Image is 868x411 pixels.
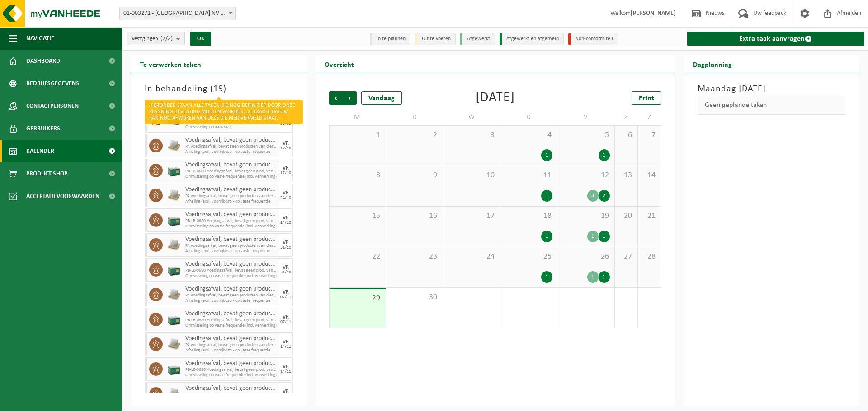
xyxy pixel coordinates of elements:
[26,140,54,162] span: Kalender
[185,323,277,328] span: Omwisseling op vaste frequentie (incl. verwerking)
[334,130,381,140] span: 1
[280,221,291,225] div: 24/10
[334,293,381,303] span: 29
[127,32,185,45] button: Vestigingen(2/2)
[684,55,741,73] h2: Dagplanning
[642,130,656,140] span: 7
[632,91,661,105] a: Print
[391,171,438,180] span: 9
[26,27,54,50] span: Navigatie
[185,348,277,353] span: Afhaling (excl. voorrijkost) - op vaste frequentie
[541,231,552,242] div: 1
[185,211,277,218] span: Voedingsafval, bevat geen producten van dierlijke oorsprong, gemengde verpakking (exclusief glas)
[283,339,289,345] div: VR
[167,189,181,202] img: LP-PA-00000-WDN-11
[316,55,363,73] h2: Overzicht
[280,295,291,300] div: 07/11
[185,218,277,224] span: PB-LB-0680 Voedingsafval, bevat geen prod, van dierl oorspr
[283,389,289,394] div: VR
[185,318,277,323] span: PB-LB-0680 Voedingsafval, bevat geen prod, van dierl oorspr
[334,252,381,262] span: 22
[185,137,277,144] span: Voedingsafval, bevat geen producten van dierlijke oorsprong, gemengde verpakking (exclusief glas)
[639,95,654,102] span: Print
[283,240,289,245] div: VR
[415,33,456,45] li: Uit te voeren
[619,211,633,221] span: 20
[343,91,357,105] span: Volgende
[167,238,181,252] img: LP-PA-00000-WDN-11
[167,164,181,177] img: PB-LB-0680-HPE-GN-01
[167,139,181,152] img: LP-PA-00000-WDN-11
[185,236,277,243] span: Voedingsafval, bevat geen producten van dierlijke oorsprong, gemengde verpakking (exclusief glas)
[119,7,236,20] span: 01-003272 - BELGOSUC NV - BEERNEM
[185,243,277,249] span: PA voedingsafval, bevat geen producten van dierlijke oorspr,
[185,149,277,155] span: Afhaling (excl. voorrijkost) - op vaste frequentie
[185,125,277,130] span: Omwisseling op aanvraag
[132,32,173,46] span: Vestigingen
[541,271,552,283] div: 1
[642,171,656,180] span: 14
[391,292,438,302] span: 30
[280,171,291,175] div: 17/10
[280,270,291,275] div: 31/10
[283,141,289,146] div: VR
[391,130,438,140] span: 2
[185,224,277,229] span: Omwisseling op vaste frequentie (incl. verwerking)
[26,95,79,117] span: Contactpersonen
[557,109,614,125] td: V
[185,286,277,293] span: Voedingsafval, bevat geen producten van dierlijke oorsprong, gemengde verpakking (exclusief glas)
[280,196,291,200] div: 24/10
[448,252,495,262] span: 24
[185,310,277,318] span: Voedingsafval, bevat geen producten van dierlijke oorsprong, gemengde verpakking (exclusief glas)
[185,144,277,149] span: PA voedingsafval, bevat geen producten van dierlijke oorspr,
[167,387,181,401] img: LP-PA-00000-WDN-11
[167,118,181,125] img: HK-XC-20-GN-00
[185,249,277,254] span: Afhaling (excl. voorrijkost) - op vaste frequentie
[185,360,277,367] span: Voedingsafval, bevat geen producten van dierlijke oorsprong, gemengde verpakking (exclusief glas)
[185,162,277,169] span: Voedingsafval, bevat geen producten van dierlijke oorsprong, gemengde verpakking (exclusief glas)
[185,112,277,119] span: Low density polyethyleen (LDPE) folie, los, naturel/gekleurd (80/20)
[443,109,500,125] td: W
[167,288,181,301] img: LP-PA-00000-WDN-11
[587,190,599,202] div: 3
[190,32,211,46] button: OK
[185,119,277,125] span: HK-XC-20-G low density polyethyleen (LDPE) folie, los, nat/g
[167,313,181,326] img: PB-LB-0680-HPE-GN-01
[160,36,173,42] count: (2/2)
[185,194,277,199] span: PA voedingsafval, bevat geen producten van dierlijke oorspr,
[562,252,609,262] span: 26
[145,82,293,96] h3: In behandeling ( )
[283,116,288,121] div: DI
[280,345,291,349] div: 14/11
[642,211,656,221] span: 21
[619,252,633,262] span: 27
[185,174,277,180] span: Omwisseling op vaste frequentie (incl. verwerking)
[185,293,277,298] span: PA voedingsafval, bevat geen producten van dierlijke oorspr,
[615,109,638,125] td: Z
[213,84,223,93] span: 19
[334,211,381,221] span: 15
[185,169,277,174] span: PB-LB-0680 Voedingsafval, bevat geen prod, van dierl oorspr
[619,171,633,180] span: 13
[687,32,865,46] a: Extra taak aanvragen
[476,91,515,105] div: [DATE]
[185,298,277,304] span: Afhaling (excl. voorrijkost) - op vaste frequentie
[334,171,381,180] span: 8
[26,117,60,140] span: Gebruikers
[631,10,676,17] strong: [PERSON_NAME]
[283,265,289,270] div: VR
[145,100,293,109] div: 10-779676 - [GEOGRAPHIC_DATA] NV - BEERNEM
[185,392,277,397] span: PA voedingsafval, bevat geen producten van dierlijke oorspr,
[562,211,609,221] span: 19
[167,213,181,227] img: PB-LB-0680-HPE-GN-01
[185,367,277,373] span: PB-LB-0680 Voedingsafval, bevat geen prod, van dierl oorspr
[280,146,291,151] div: 17/10
[599,231,610,242] div: 1
[185,385,277,392] span: Voedingsafval, bevat geen producten van dierlijke oorsprong, gemengde verpakking (exclusief glas)
[562,171,609,180] span: 12
[283,190,289,196] div: VR
[185,261,277,268] span: Voedingsafval, bevat geen producten van dierlijke oorsprong, gemengde verpakking (exclusief glas)
[448,211,495,221] span: 17
[541,190,552,202] div: 1
[505,130,552,140] span: 4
